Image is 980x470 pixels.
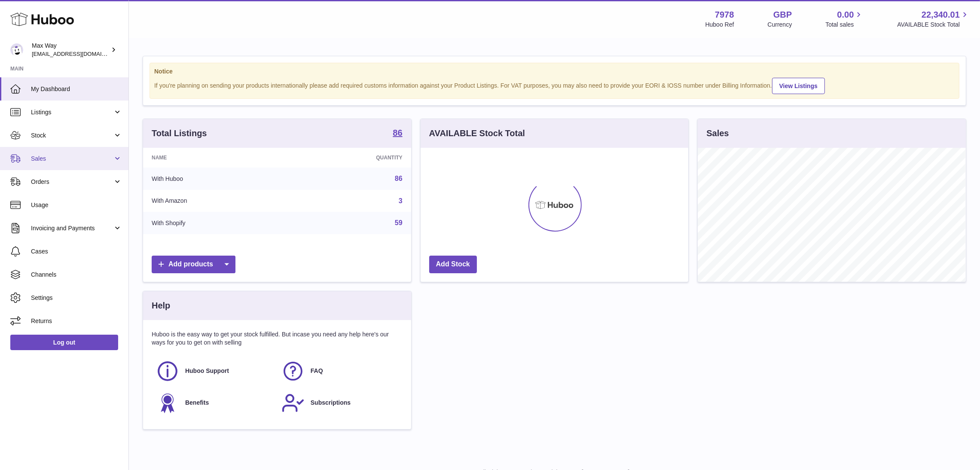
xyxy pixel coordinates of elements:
div: If you're planning on sending your products internationally please add required customs informati... [154,76,955,94]
td: With Amazon [143,190,290,212]
strong: Notice [154,67,955,76]
span: Sales [31,155,113,163]
span: Returns [31,317,122,325]
td: With Shopify [143,212,290,234]
strong: 7978 [715,9,734,21]
span: Stock [31,131,113,140]
a: Add products [152,256,235,273]
span: Cases [31,247,122,256]
th: Quantity [290,148,411,168]
span: [EMAIL_ADDRESS][DOMAIN_NAME] [32,50,126,57]
span: Listings [31,108,113,116]
th: Name [143,148,290,168]
span: My Dashboard [31,85,122,93]
h3: Help [152,300,170,311]
td: With Huboo [143,168,290,190]
span: Benefits [185,399,209,407]
img: Max@LongevityBox.co.uk [10,43,23,56]
a: 86 [395,175,403,182]
h3: AVAILABLE Stock Total [429,128,525,139]
a: Log out [10,335,118,350]
a: View Listings [772,78,825,94]
a: Benefits [156,391,273,415]
strong: GBP [773,9,792,21]
span: Total sales [825,21,864,29]
a: 3 [399,197,403,204]
a: 22,340.01 AVAILABLE Stock Total [897,9,970,29]
span: Settings [31,294,122,302]
div: Currency [768,21,792,29]
a: Subscriptions [281,391,398,415]
span: Channels [31,271,122,279]
span: Invoicing and Payments [31,224,113,232]
div: Max Way [32,42,109,58]
p: Huboo is the easy way to get your stock fulfilled. But incase you need any help here's our ways f... [152,330,403,347]
div: Huboo Ref [705,21,734,29]
strong: 86 [393,128,402,137]
span: FAQ [311,367,323,375]
a: 86 [393,128,402,139]
span: Orders [31,178,113,186]
span: Subscriptions [311,399,351,407]
span: Usage [31,201,122,209]
span: 0.00 [837,9,854,21]
a: 0.00 Total sales [825,9,864,29]
a: Huboo Support [156,360,273,383]
h3: Sales [706,128,729,139]
span: 22,340.01 [922,9,960,21]
a: Add Stock [429,256,477,273]
h3: Total Listings [152,128,207,139]
a: 59 [395,219,403,226]
span: Huboo Support [185,367,229,375]
span: AVAILABLE Stock Total [897,21,970,29]
a: FAQ [281,360,398,383]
